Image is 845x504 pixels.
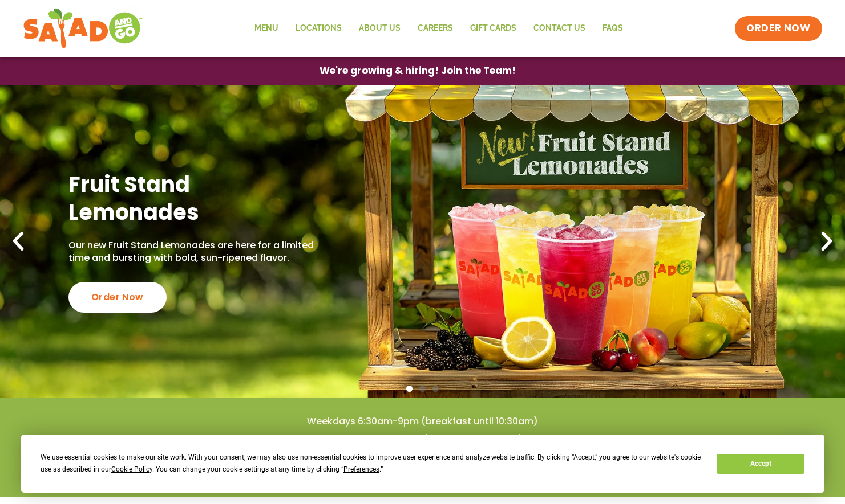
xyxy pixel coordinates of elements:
[419,386,426,392] span: Go to slide 2
[462,15,525,42] a: GIFT CARDS
[406,386,413,392] span: Go to slide 1
[6,229,31,254] div: Previous slide
[68,282,167,313] div: Order Now
[320,66,516,76] span: We're growing & hiring! Join the Team!
[111,465,152,473] span: Cookie Policy
[717,454,804,474] button: Accept
[287,15,350,42] a: Locations
[41,452,703,476] div: We use essential cookies to make our site work. With your consent, we may also use non-essential ...
[525,15,594,42] a: Contact Us
[23,415,822,428] h4: Weekdays 6:30am-9pm (breakfast until 10:30am)
[302,58,533,84] a: We're growing & hiring! Join the Team!
[343,465,379,473] span: Preferences
[246,15,287,42] a: Menu
[23,433,822,446] h4: Weekends 7am-9pm (breakfast until 11am)
[814,229,839,254] div: Next slide
[23,6,143,51] img: new-SAG-logo-768×292
[432,386,439,392] span: Go to slide 3
[735,16,822,41] a: ORDER NOW
[746,22,810,35] span: ORDER NOW
[409,15,462,42] a: Careers
[21,435,824,493] div: Cookie Consent Prompt
[68,170,325,227] h2: Fruit Stand Lemonades
[594,15,632,42] a: FAQs
[246,15,632,42] nav: Menu
[350,15,409,42] a: About Us
[68,239,325,265] p: Our new Fruit Stand Lemonades are here for a limited time and bursting with bold, sun-ripened fla...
